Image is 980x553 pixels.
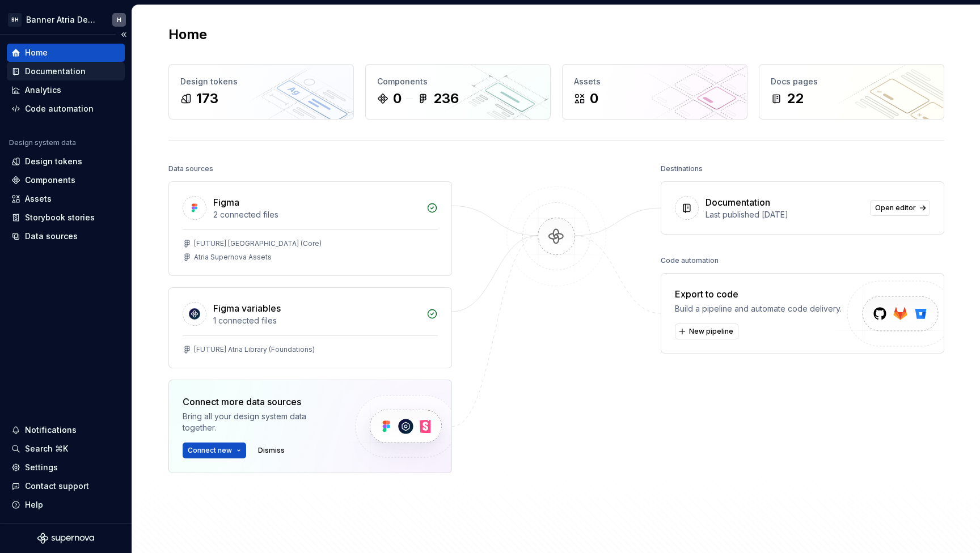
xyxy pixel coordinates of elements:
[706,195,770,209] div: Documentation
[675,287,842,301] div: Export to code
[194,253,272,262] div: Atria Supernova Assets
[7,171,125,189] a: Components
[25,443,68,454] div: Search ⌘K
[25,193,52,205] div: Assets
[8,13,22,27] div: BH
[870,200,930,216] a: Open editor
[168,64,354,120] a: Design tokens173
[433,90,459,108] div: 236
[168,25,207,44] h2: Home
[25,103,94,114] div: Code automation
[25,499,43,511] div: Help
[675,324,738,339] button: New pipeline
[675,303,842,314] div: Build a pipeline and automate code delivery.
[25,84,61,96] div: Analytics
[7,440,125,458] button: Search ⌘K
[590,90,598,108] div: 0
[393,90,402,108] div: 0
[9,138,76,147] div: Design system data
[25,231,78,242] div: Data sources
[689,327,733,336] span: New pipeline
[116,27,132,42] button: Collapse sidebar
[25,480,89,492] div: Contact support
[37,533,94,544] svg: Supernova Logo
[7,209,125,227] a: Storybook stories
[7,477,125,495] button: Contact support
[194,239,322,248] div: [FUTURE] [GEOGRAPHIC_DATA] (Core)
[168,181,452,276] a: Figma2 connected files[FUTURE] [GEOGRAPHIC_DATA] (Core)Atria Supernova Assets
[25,462,58,473] div: Settings
[661,253,719,269] div: Code automation
[180,76,342,87] div: Design tokens
[168,287,452,368] a: Figma variables1 connected files[FUTURE] Atria Library (Foundations)
[25,156,82,167] div: Design tokens
[7,44,125,62] a: Home
[7,227,125,245] a: Data sources
[183,443,246,458] button: Connect new
[875,203,916,212] span: Open editor
[7,152,125,171] a: Design tokens
[253,443,290,458] button: Dismiss
[7,100,125,118] a: Code automation
[213,195,239,209] div: Figma
[26,14,99,25] div: Banner Atria Design System
[194,345,315,354] div: [FUTURE] Atria Library (Foundations)
[7,496,125,514] button: Help
[787,90,804,108] div: 22
[183,411,336,433] div: Bring all your design system data together.
[562,64,747,120] a: Assets0
[7,81,125,99] a: Analytics
[213,209,420,220] div: 2 connected files
[25,212,95,223] div: Storybook stories
[168,161,213,177] div: Data sources
[661,161,703,177] div: Destinations
[7,421,125,439] button: Notifications
[574,76,736,87] div: Assets
[196,90,218,108] div: 173
[25,47,48,58] div: Home
[188,446,232,455] span: Connect new
[117,15,121,24] div: H
[2,7,129,32] button: BHBanner Atria Design SystemH
[213,301,281,315] div: Figma variables
[7,190,125,208] a: Assets
[258,446,285,455] span: Dismiss
[365,64,551,120] a: Components0236
[7,62,125,80] a: Documentation
[771,76,932,87] div: Docs pages
[25,424,77,436] div: Notifications
[213,315,420,326] div: 1 connected files
[25,66,86,77] div: Documentation
[183,395,336,409] div: Connect more data sources
[706,209,863,220] div: Last published [DATE]
[7,458,125,477] a: Settings
[377,76,539,87] div: Components
[25,175,75,186] div: Components
[759,64,944,120] a: Docs pages22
